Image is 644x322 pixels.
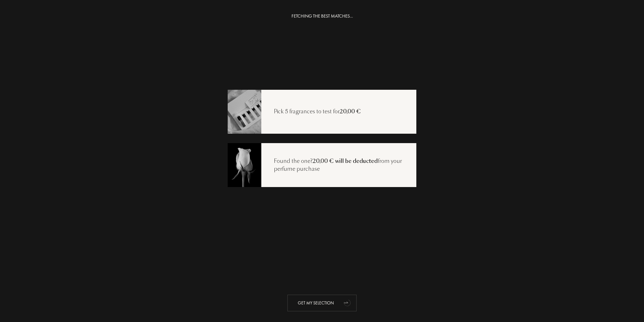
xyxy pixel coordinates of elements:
[291,13,353,20] div: FETCHING THE BEST MATCHES...
[340,108,361,115] span: 20,00 €
[227,142,261,187] img: recoload3.png
[341,296,354,309] div: animation
[313,157,378,165] span: 20,00 € will be deducted
[287,295,357,311] div: Get my selection
[227,89,261,134] img: recoload1.png
[261,157,416,173] div: Found the one? from your perfume purchase
[261,108,374,116] div: Pick 5 fragrances to test for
